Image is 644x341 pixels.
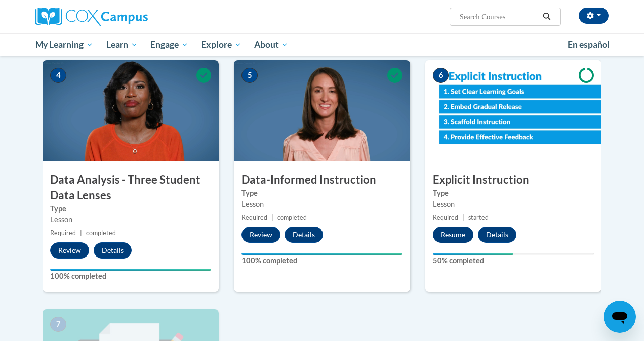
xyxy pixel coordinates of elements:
[234,172,410,188] h3: Data-Informed Instruction
[468,214,489,221] span: started
[433,214,458,221] span: Required
[242,68,258,83] span: 5
[43,60,219,161] img: Course Image
[201,39,242,51] span: Explore
[50,203,211,214] label: Type
[561,34,616,55] a: En español
[425,60,601,161] img: Course Image
[100,33,144,56] a: Learn
[579,8,609,24] button: Account Settings
[478,227,516,243] button: Details
[50,317,66,332] span: 7
[50,269,211,271] div: Your progress
[50,242,89,259] button: Review
[144,33,195,56] a: Engage
[462,214,464,221] span: |
[433,227,473,243] button: Resume
[35,8,148,26] img: Cox Campus
[242,253,403,255] div: Your progress
[35,8,216,26] a: Cox Campus
[433,68,449,83] span: 6
[248,33,295,56] a: About
[234,60,410,161] img: Course Image
[425,172,601,188] h3: Explicit Instruction
[50,229,76,237] span: Required
[433,255,594,266] label: 50% completed
[539,11,554,23] button: Search
[459,11,539,23] input: Search Courses
[106,39,138,51] span: Learn
[433,188,594,199] label: Type
[242,227,280,243] button: Review
[50,214,211,225] div: Lesson
[254,39,288,51] span: About
[150,39,188,51] span: Engage
[50,68,66,83] span: 4
[285,227,323,243] button: Details
[28,33,616,56] div: Main menu
[43,172,219,203] h3: Data Analysis - Three Student Data Lenses
[242,199,403,210] div: Lesson
[271,214,273,221] span: |
[242,214,267,221] span: Required
[604,301,636,333] iframe: Button to launch messaging window
[50,271,211,282] label: 100% completed
[277,214,307,221] span: completed
[94,242,132,259] button: Details
[433,253,513,255] div: Your progress
[568,39,610,50] span: En español
[195,33,248,56] a: Explore
[433,199,594,210] div: Lesson
[35,39,93,51] span: My Learning
[242,188,403,199] label: Type
[242,255,403,266] label: 100% completed
[29,33,100,56] a: My Learning
[86,229,116,237] span: completed
[80,229,82,237] span: |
